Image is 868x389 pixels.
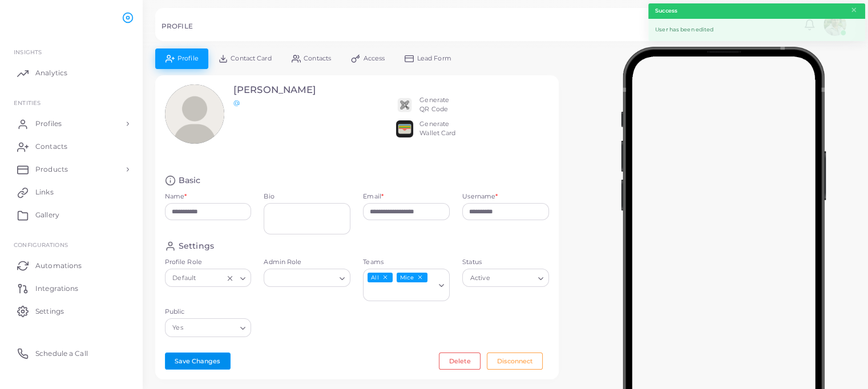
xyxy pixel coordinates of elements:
span: Settings [35,306,64,317]
span: ENTITIES [14,99,41,106]
h4: Settings [179,241,214,252]
a: @ [233,99,240,107]
input: Search for option [269,272,335,285]
a: Products [9,158,134,181]
span: INSIGHTS [14,48,42,55]
div: Generate QR Code [419,96,449,114]
label: Profile Role [165,258,252,267]
a: Integrations [9,277,134,299]
img: apple-wallet.png [396,120,413,137]
label: Public [165,307,252,317]
div: Search for option [462,269,549,287]
h3: [PERSON_NAME] [233,84,316,96]
span: Mice [397,273,427,283]
span: Active [469,273,491,285]
div: Search for option [363,269,450,301]
label: Name [165,192,187,201]
button: Clear Selected [226,273,234,282]
span: Automations [35,261,82,271]
button: Deselect Mice [416,273,424,281]
span: Gallery [35,210,59,220]
a: Contacts [9,135,134,158]
span: Yes [171,322,185,334]
label: Username [462,192,498,201]
label: Bio [264,192,350,201]
span: Contact Card [231,55,271,62]
span: Schedule a Call [35,349,88,359]
span: All [368,273,392,283]
strong: Success [655,7,677,15]
label: Teams [363,258,450,267]
span: Products [35,164,68,175]
label: Status [462,258,549,267]
button: Save Changes [165,352,231,370]
div: User has been edited [648,19,865,41]
div: Generate Wallet Card [419,120,455,138]
div: Search for option [165,269,252,287]
input: Search for option [185,322,236,334]
h5: PROFILE [162,22,193,30]
input: Search for option [492,272,534,285]
input: Search for option [199,272,224,285]
span: Analytics [35,68,67,78]
span: Integrations [35,283,78,294]
a: Profiles [9,112,134,135]
a: Settings [9,299,134,322]
button: Delete [439,352,481,370]
img: qr2.png [396,96,413,114]
a: Gallery [9,204,134,226]
span: Profiles [35,119,62,129]
a: Analytics [9,62,134,84]
a: Links [9,181,134,204]
span: Links [35,187,54,197]
input: Search for option [365,286,434,298]
a: Schedule a Call [9,342,134,364]
div: Search for option [264,269,350,287]
span: Profile [177,55,199,62]
button: Disconnect [487,352,543,370]
span: Default [171,273,197,285]
button: Deselect All [381,273,389,281]
span: Contacts [304,55,331,62]
span: Contacts [35,141,67,152]
a: Automations [9,254,134,277]
label: Admin Role [264,258,350,267]
button: Close [850,4,858,17]
div: Search for option [165,318,252,337]
span: Access [364,55,385,62]
span: Lead Form [417,55,451,62]
span: Configurations [14,241,68,248]
h4: Basic [179,175,201,186]
label: Email [363,192,383,201]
